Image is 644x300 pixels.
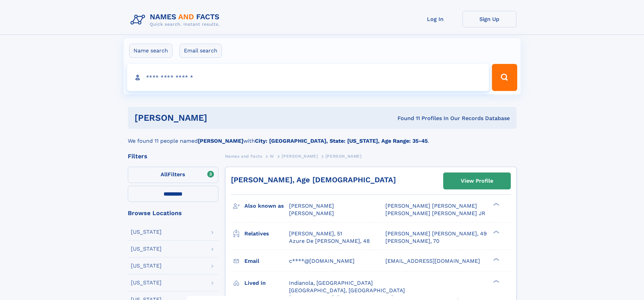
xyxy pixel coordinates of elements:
div: [US_STATE] [131,229,162,235]
span: W [270,154,274,159]
div: ❯ [492,279,500,283]
div: ❯ [492,202,500,207]
div: Filters [128,153,218,159]
a: [PERSON_NAME], Age [DEMOGRAPHIC_DATA] [231,176,396,184]
a: [PERSON_NAME], 70 [385,237,439,245]
span: [PERSON_NAME] [289,203,334,209]
div: Browse Locations [128,210,218,216]
button: Search Button [492,64,517,91]
a: [PERSON_NAME], 51 [289,230,342,237]
h3: Email [244,255,289,267]
a: View Profile [444,173,510,189]
a: W [270,152,274,160]
label: Email search [180,44,222,58]
a: Log In [408,11,462,27]
a: Sign Up [462,11,517,27]
label: Filters [128,167,218,183]
span: [PERSON_NAME] [282,154,318,159]
span: [PERSON_NAME] [326,154,362,159]
b: [PERSON_NAME] [198,138,243,144]
b: City: [GEOGRAPHIC_DATA], State: [US_STATE], Age Range: 35-45 [255,138,428,144]
div: We found 11 people named with . [128,129,517,145]
input: search input [127,64,489,91]
div: [US_STATE] [131,263,162,269]
span: [GEOGRAPHIC_DATA], [GEOGRAPHIC_DATA] [289,287,405,294]
span: [PERSON_NAME] [PERSON_NAME] [385,203,477,209]
span: All [161,171,168,178]
a: [PERSON_NAME] [PERSON_NAME], 49 [385,230,487,237]
span: [EMAIL_ADDRESS][DOMAIN_NAME] [385,258,480,264]
div: [US_STATE] [131,246,162,252]
span: [PERSON_NAME] [289,210,334,216]
h1: [PERSON_NAME] [135,114,303,122]
a: Azure De [PERSON_NAME], 48 [289,237,370,245]
a: [PERSON_NAME] [282,152,318,160]
div: View Profile [461,173,493,189]
h3: Also known as [244,200,289,212]
div: Found 11 Profiles In Our Records Database [302,115,510,122]
label: Name search [129,44,172,58]
span: Indianola, [GEOGRAPHIC_DATA] [289,280,373,286]
a: Names and Facts [225,152,262,160]
div: [US_STATE] [131,280,162,285]
div: ❯ [492,257,500,261]
h3: Lived in [244,277,289,289]
img: Logo Names and Facts [128,11,225,29]
h3: Relatives [244,228,289,239]
div: ❯ [492,230,500,234]
span: [PERSON_NAME] [PERSON_NAME] JR [385,210,485,216]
